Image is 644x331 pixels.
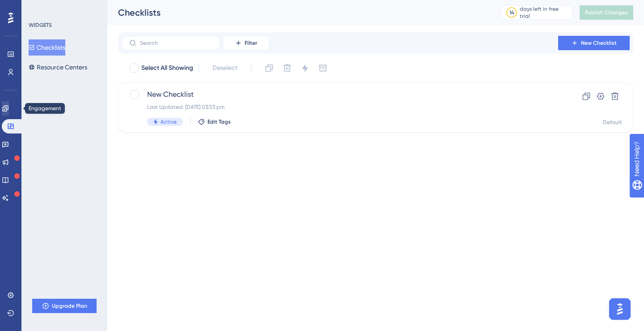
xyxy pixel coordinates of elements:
[29,59,87,75] button: Resource Centers
[580,5,633,20] button: Publish Changes
[52,302,87,310] span: Upgrade Plan
[29,21,52,29] div: WIDGETS
[141,63,193,73] span: Select All Showing
[204,60,246,76] button: Deselect
[509,9,514,16] div: 14
[520,5,569,20] div: days left in free trial
[208,118,231,125] span: Edit Tags
[212,63,237,73] span: Deselect
[118,6,479,19] div: Checklists
[558,36,630,50] button: New Checklist
[140,40,212,46] input: Search
[245,39,257,47] span: Filter
[603,119,622,126] div: Default
[585,9,628,16] span: Publish Changes
[606,296,633,322] iframe: UserGuiding AI Assistant Launcher
[581,39,617,47] span: New Checklist
[29,39,65,56] button: Checklists
[224,36,268,50] button: Filter
[147,103,533,111] div: Last Updated: [DATE] 03:53 pm
[198,118,231,125] button: Edit Tags
[161,118,177,125] span: Active
[21,2,56,13] span: Need Help?
[32,299,97,313] button: Upgrade Plan
[147,89,533,100] span: New Checklist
